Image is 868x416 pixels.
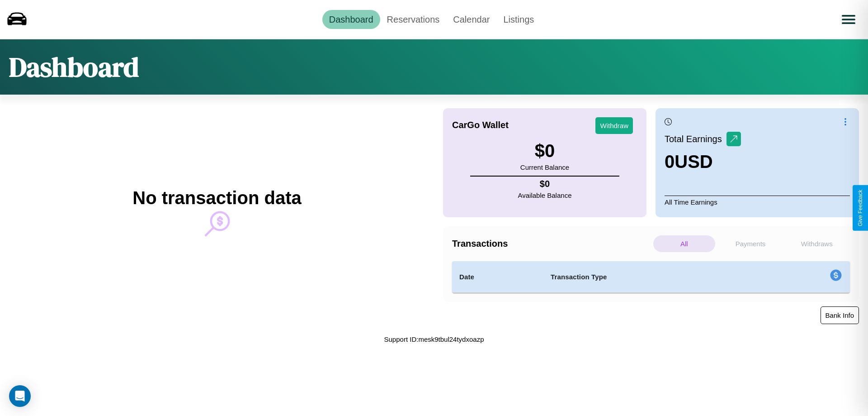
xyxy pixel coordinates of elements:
[665,131,726,147] p: Total Earnings
[520,141,569,161] h3: $ 0
[518,189,572,201] p: Available Balance
[9,385,31,407] div: Open Intercom Messenger
[551,272,756,282] h4: Transaction Type
[9,48,139,86] h1: Dashboard
[821,306,859,324] button: Bank Info
[595,117,633,134] button: Withdraw
[720,235,782,252] p: Payments
[665,152,741,172] h3: 0 USD
[665,196,850,208] p: All Time Earnings
[520,161,569,173] p: Current Balance
[380,10,447,29] a: Reservations
[322,10,380,29] a: Dashboard
[384,333,484,345] p: Support ID: mesk9tbul24tydxoazp
[446,10,496,29] a: Calendar
[836,7,861,32] button: Open menu
[857,190,863,226] div: Give Feedback
[786,235,848,252] p: Withdraws
[452,120,509,130] h4: CarGo Wallet
[518,179,572,189] h4: $ 0
[452,239,651,249] h4: Transactions
[496,10,541,29] a: Listings
[653,235,715,252] p: All
[452,261,850,293] table: simple table
[132,188,301,208] h2: No transaction data
[459,272,536,282] h4: Date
